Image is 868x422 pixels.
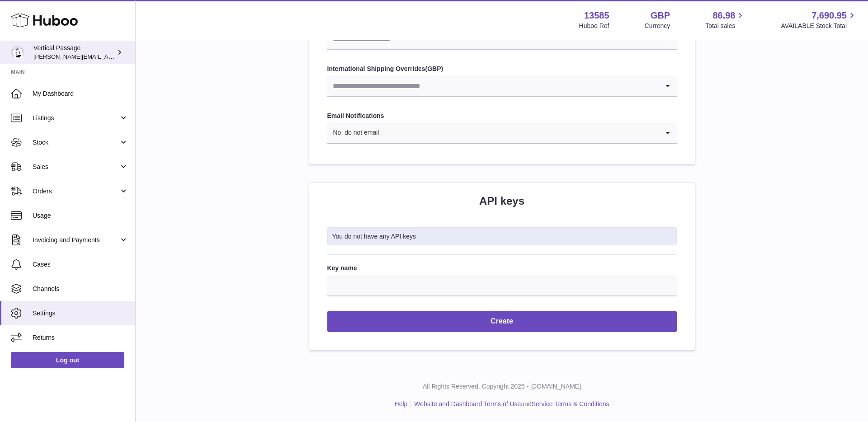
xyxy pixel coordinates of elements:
[11,46,24,59] img: ryan@verticalpassage.com
[645,22,670,30] div: Currency
[811,9,847,22] span: 7,690.95
[651,9,670,22] strong: GBP
[327,122,380,143] span: No, do not email
[33,260,128,269] span: Cases
[143,382,861,391] p: All Rights Reserved. Copyright 2025 - [DOMAIN_NAME]
[33,333,128,342] span: Returns
[327,122,677,144] div: Search for option
[327,75,659,96] input: Search for option
[33,138,119,147] span: Stock
[11,352,124,368] a: Log out
[579,22,609,30] div: Huboo Ref
[33,163,119,171] span: Sales
[712,9,735,22] span: 86.98
[425,65,443,72] span: ( )
[395,400,408,408] a: Help
[705,22,745,30] span: Total sales
[33,187,119,196] span: Orders
[327,112,677,120] label: Email Notifications
[33,114,119,122] span: Listings
[327,65,677,73] label: International Shipping Overrides
[33,285,128,293] span: Channels
[33,309,128,318] span: Settings
[33,236,119,244] span: Invoicing and Payments
[427,65,441,72] strong: GBP
[327,311,677,332] button: Create
[33,211,128,220] span: Usage
[327,227,677,246] div: You do not have any API keys
[33,89,128,98] span: My Dashboard
[584,9,609,22] strong: 13585
[327,194,677,208] h2: API keys
[532,400,609,408] a: Service Terms & Conditions
[327,75,677,97] div: Search for option
[411,400,609,408] li: and
[379,122,658,143] input: Search for option
[414,400,521,408] a: Website and Dashboard Terms of Use
[327,264,677,272] label: Key name
[781,22,857,30] span: AVAILABLE Stock Total
[705,9,745,30] a: 86.98 Total sales
[781,9,857,30] a: 7,690.95 AVAILABLE Stock Total
[33,44,115,61] div: Vertical Passage
[33,53,181,60] span: [PERSON_NAME][EMAIL_ADDRESS][DOMAIN_NAME]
